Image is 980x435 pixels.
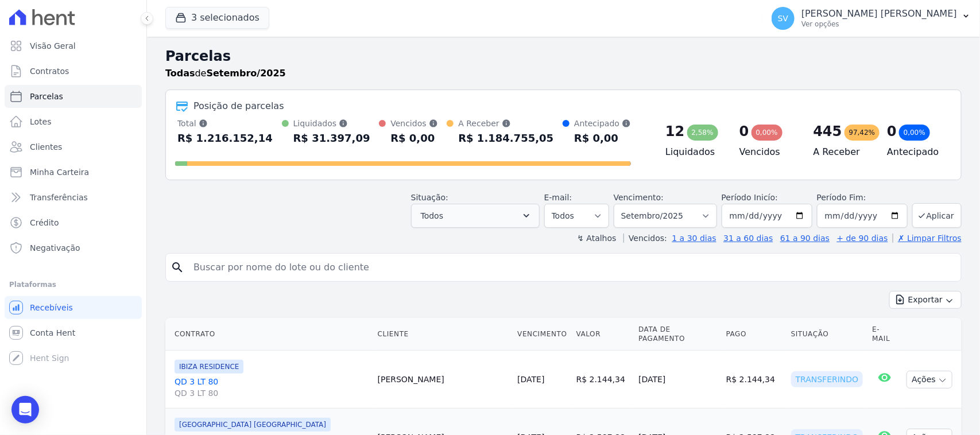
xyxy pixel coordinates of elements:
th: Situação [787,318,868,351]
p: Ver opções [801,20,957,29]
a: 31 a 60 dias [723,234,773,243]
a: Crédito [5,211,142,234]
div: 2,58% [687,125,718,141]
th: Vencimento [513,318,571,351]
a: Lotes [5,110,142,133]
button: Exportar [889,291,962,309]
a: 61 a 90 dias [780,234,830,243]
span: Conta Hent [30,327,75,339]
span: Visão Geral [30,40,76,52]
td: [DATE] [634,351,722,409]
td: R$ 2.144,34 [722,351,787,409]
div: 12 [665,122,684,141]
span: IBIZA RESIDENCE [175,360,243,374]
div: 0,00% [899,125,930,141]
div: Posição de parcelas [193,99,284,113]
label: Vencimento: [614,193,664,202]
label: Período Fim: [817,192,908,204]
span: Crédito [30,217,59,228]
h2: Parcelas [165,46,962,67]
h4: Liquidados [665,145,721,159]
a: 1 a 30 dias [672,234,716,243]
a: QD 3 LT 80QD 3 LT 80 [175,376,369,399]
span: Negativação [30,242,80,254]
div: R$ 1.216.152,14 [177,129,273,147]
div: 97,42% [845,125,880,141]
span: Parcelas [30,91,63,102]
button: Todos [411,204,540,228]
h4: A Receber [814,145,869,159]
span: QD 3 LT 80 [175,387,369,399]
span: Recebíveis [30,302,73,313]
a: Parcelas [5,85,142,108]
a: [DATE] [517,375,544,384]
a: Clientes [5,135,142,158]
div: Open Intercom Messenger [11,396,39,424]
span: [GEOGRAPHIC_DATA] [GEOGRAPHIC_DATA] [175,418,331,432]
a: Visão Geral [5,34,142,57]
th: Valor [572,318,634,351]
div: R$ 31.397,09 [293,129,370,147]
p: de [165,67,286,80]
span: SV [778,14,788,22]
a: Negativação [5,236,142,259]
p: [PERSON_NAME] [PERSON_NAME] [801,8,957,20]
a: + de 90 dias [837,234,888,243]
div: 0,00% [752,125,783,141]
div: Total [177,118,273,129]
th: Pago [722,318,787,351]
h4: Vencidos [739,145,795,159]
strong: Setembro/2025 [207,68,286,79]
a: Transferências [5,186,142,209]
input: Buscar por nome do lote ou do cliente [187,256,956,279]
div: A Receber [458,118,553,129]
div: Plataformas [9,278,137,292]
label: ↯ Atalhos [577,234,616,243]
div: 445 [814,122,842,141]
h4: Antecipado [887,145,943,159]
th: Cliente [373,318,513,351]
a: ✗ Limpar Filtros [893,234,962,243]
td: [PERSON_NAME] [373,351,513,409]
a: Contratos [5,60,142,83]
div: Transferindo [791,371,863,387]
div: R$ 0,00 [390,129,437,147]
div: 0 [739,122,749,141]
label: Situação: [411,193,448,202]
label: Vencidos: [623,234,667,243]
button: 3 selecionados [165,7,269,29]
th: Contrato [165,318,373,351]
label: E-mail: [544,193,572,202]
span: Todos [421,209,443,223]
th: E-mail [867,318,902,351]
th: Data de Pagamento [634,318,722,351]
button: Ações [907,371,952,389]
div: R$ 1.184.755,05 [458,129,553,147]
span: Clientes [30,141,62,153]
td: R$ 2.144,34 [572,351,634,409]
div: Vencidos [390,118,437,129]
span: Minha Carteira [30,166,89,178]
a: Recebíveis [5,296,142,319]
div: Liquidados [293,118,370,129]
a: Minha Carteira [5,161,142,184]
label: Período Inicío: [722,193,778,202]
div: 0 [887,122,897,141]
span: Lotes [30,116,52,127]
i: search [171,261,184,274]
a: Conta Hent [5,321,142,344]
span: Contratos [30,65,69,77]
div: R$ 0,00 [574,129,631,147]
span: Transferências [30,192,88,203]
button: SV [PERSON_NAME] [PERSON_NAME] Ver opções [762,2,980,34]
strong: Todas [165,68,195,79]
button: Aplicar [912,203,962,228]
div: Antecipado [574,118,631,129]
